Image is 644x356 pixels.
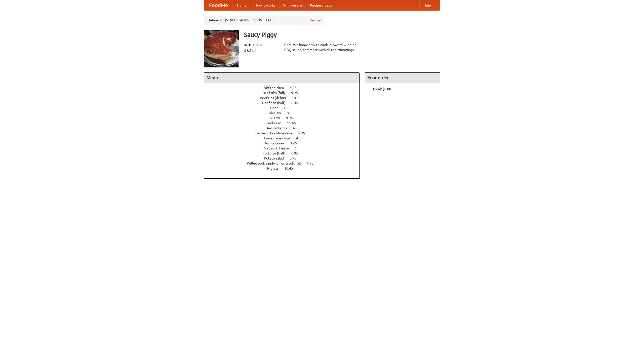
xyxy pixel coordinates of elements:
a: Help [419,0,435,10]
span: Cornbread [265,121,286,125]
span: Beef ribs (delux) [260,96,291,100]
a: Coleslaw 8.95 [267,111,303,115]
h3: Saucy Piggy [244,30,440,40]
li: ★ [244,42,248,48]
span: Beef ribs (half) [262,101,291,105]
a: Pork ribs (half) 6.95 [262,151,307,155]
span: Hushpuppies [264,141,289,145]
span: BBQ chicken [264,86,289,90]
span: 3.25 [290,141,302,145]
a: Riblets 10.45 [267,166,302,170]
span: 9.95 [291,91,303,95]
span: 9.95 [286,116,298,120]
span: 10.45 [292,96,306,100]
a: Beef ribs (delux) 10.45 [260,96,310,100]
li: ★ [259,42,263,48]
img: angular.jpg [204,30,239,67]
li: $ [252,48,254,53]
a: Who we are [279,0,306,10]
span: 6.95 [291,151,303,155]
a: How it works [251,0,279,10]
li: $ [254,48,257,53]
span: Collards [267,116,285,120]
a: FoodMe [204,0,233,10]
span: Devilled eggs [265,126,292,130]
span: 4.95 [290,86,302,90]
h4: Menu [204,73,359,83]
h4: Your order [365,73,440,83]
a: Beer 7.55 [270,106,300,110]
span: Beer [270,106,283,110]
span: 8.95 [287,111,299,115]
span: Housemade chips [262,136,295,140]
a: Hushpuppies 3.25 [264,141,306,145]
span: Mac and cheese [264,146,294,150]
span: 6.45 [291,101,303,105]
a: Home [233,0,251,10]
a: Devilled eggs 4 [265,126,304,130]
a: Collards 9.95 [267,116,302,120]
span: 10.45 [284,166,298,170]
span: Potato salad [264,156,289,160]
span: German chocolate cake [255,131,297,135]
span: 4 [293,126,300,130]
li: ★ [248,42,252,48]
div: Pork. We know how to cook it. Award-winning BBQ sauce, and meat with all the trimmings. [284,42,360,52]
a: Cornbread 11.45 [265,121,305,125]
b: Total: $0.00 [373,87,391,91]
a: German chocolate cake 5.95 [255,131,314,135]
li: $ [244,48,247,53]
li: ★ [255,42,259,48]
span: Pork ribs (half) [262,151,291,155]
span: Pulled pork sandwich on a soft roll [247,161,306,165]
li: $ [247,48,249,53]
a: Beef ribs (half) 6.45 [262,101,307,105]
a: Recipe videos [306,0,336,10]
a: BBQ chicken 4.95 [264,86,306,90]
span: Riblets [267,166,284,170]
a: Change [309,18,321,23]
a: Beef ribs (full) 9.95 [263,91,307,95]
a: Potato salad 3.95 [264,156,306,160]
span: 7.55 [284,106,295,110]
span: 5.95 [298,131,310,135]
li: $ [249,48,252,53]
li: ★ [252,42,255,48]
a: Mac and cheese 6 [264,146,306,150]
span: 6 [295,146,302,150]
a: Pulled pork sandwich on a soft roll 4.95 [247,161,323,165]
span: 3.95 [290,156,301,160]
span: Coleslaw [267,111,286,115]
span: 11.45 [287,121,301,125]
span: 4 [296,136,303,140]
span: 4.95 [307,161,318,165]
span: Beef ribs (full) [263,91,290,95]
a: Housemade chips 4 [262,136,307,140]
div: Deliver to: [STREET_ADDRESS][US_STATE] [204,16,325,25]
